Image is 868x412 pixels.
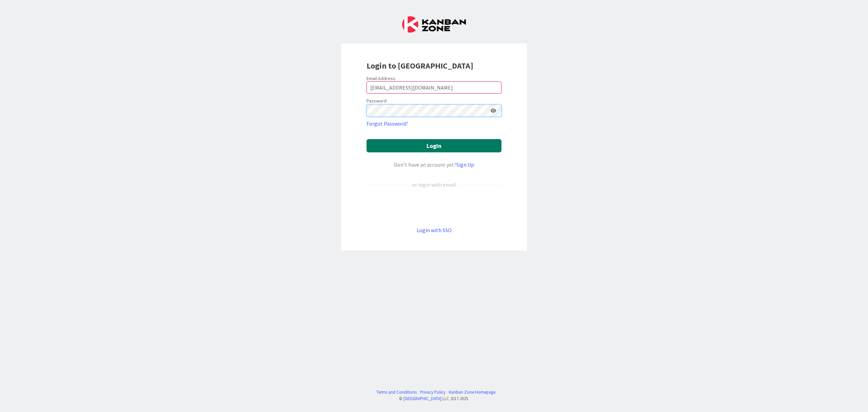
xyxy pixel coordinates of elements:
label: Password [367,97,387,105]
label: Email Address [367,75,395,81]
iframe: Sign in with Google Button [363,200,505,215]
b: Login to [GEOGRAPHIC_DATA] [367,60,473,71]
a: Kanban Zone Homepage [449,389,495,395]
a: Privacy Policy [420,389,446,395]
a: Forgot Password? [367,119,408,128]
button: Login [367,139,501,152]
div: Don’t have an account yet? [367,161,501,169]
a: Terms and Conditions [376,389,417,395]
div: © LLC 2017- 2025 . [373,395,495,402]
a: Login with SSO [417,227,452,233]
a: Sign Up [456,161,474,168]
img: Kanban Zone [402,16,466,33]
div: or login with email [410,181,458,189]
a: [GEOGRAPHIC_DATA] [403,396,441,401]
